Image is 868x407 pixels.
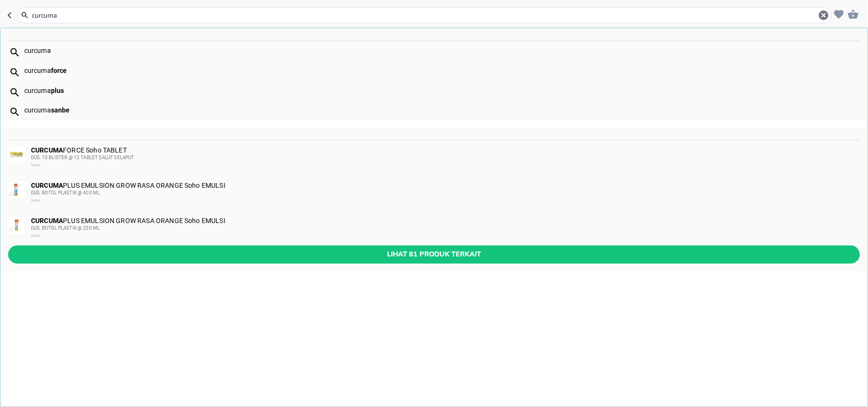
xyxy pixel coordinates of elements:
[16,248,852,260] span: Lihat 81 produk terkait
[24,47,859,54] div: curcuma
[8,245,860,263] button: Lihat 81 produk terkait
[31,234,41,238] span: Soho
[51,67,67,74] b: force
[31,225,100,231] span: DUS, BOTOL PLASTIK @ 200 ML
[24,87,859,94] div: curcuma
[31,182,859,204] div: PLUS EMULSION GROW RASA ORANGE Soho EMULSI
[51,87,64,94] b: plus
[31,190,100,195] span: DUS, BOTOL PLASTIK @ 400 ML
[24,67,859,74] div: curcuma
[31,146,859,169] div: FORCE Soho TABLET
[31,163,41,167] span: Soho
[31,146,63,154] b: CURCUMA
[51,106,70,114] b: sanbe
[24,106,859,114] div: curcuma
[31,182,63,189] b: CURCUMA
[31,155,134,160] span: DUS, 10 BLISTER @ 12 TABLET SALUT SELAPUT
[31,198,41,203] span: Soho
[31,217,859,240] div: PLUS EMULSION GROW RASA ORANGE Soho EMULSI
[31,10,818,20] input: Cari 4000+ produk di sini
[31,217,63,224] b: CURCUMA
